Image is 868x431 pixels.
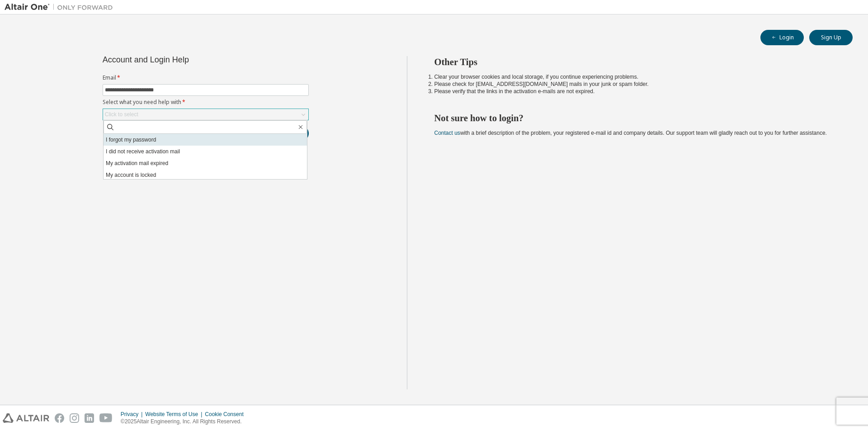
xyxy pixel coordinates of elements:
[3,413,49,423] img: altair_logo.svg
[55,413,64,423] img: facebook.svg
[809,30,853,45] button: Sign Up
[434,56,837,68] h2: Other Tips
[103,109,308,120] div: Click to select
[205,411,249,418] div: Cookie Consent
[434,130,827,136] span: with a brief description of the problem, your registered e-mail id and company details. Our suppo...
[103,56,268,63] div: Account and Login Help
[434,130,460,136] a: Contact us
[103,74,309,81] label: Email
[121,418,249,426] p: © 2025 Altair Engineering, Inc. All Rights Reserved.
[434,88,837,95] li: Please verify that the links in the activation e-mails are not expired.
[434,112,837,124] h2: Not sure how to login?
[5,3,118,12] img: Altair One
[85,413,94,423] img: linkedin.svg
[145,411,205,418] div: Website Terms of Use
[105,111,138,118] div: Click to select
[434,81,837,88] li: Please check for [EMAIL_ADDRESS][DOMAIN_NAME] mails in your junk or spam folder.
[70,413,79,423] img: instagram.svg
[104,134,307,146] li: I forgot my password
[434,73,837,81] li: Clear your browser cookies and local storage, if you continue experiencing problems.
[121,411,145,418] div: Privacy
[99,413,113,423] img: youtube.svg
[103,99,309,106] label: Select what you need help with
[760,30,804,45] button: Login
